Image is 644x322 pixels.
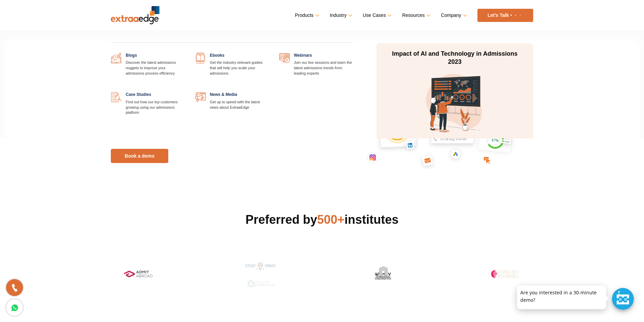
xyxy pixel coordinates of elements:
span: 500+ [317,213,345,226]
a: Industry [330,10,351,20]
a: Company [441,10,466,20]
h2: Preferred by institutes [111,212,533,228]
p: Impact of AI and Technology in Admissions 2023 [391,50,518,66]
a: Products [295,10,318,20]
div: Chat [612,288,634,310]
a: Let’s Talk [477,9,533,22]
a: Book a demo [111,149,168,163]
a: Resources [402,10,429,20]
a: Use Cases [363,10,390,20]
